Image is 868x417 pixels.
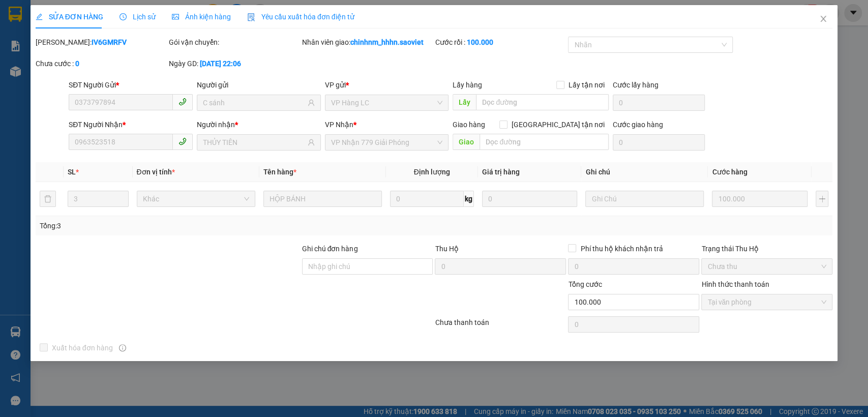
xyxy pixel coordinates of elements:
div: Ngày GD: [169,58,300,69]
div: Cước rồi : [435,37,566,48]
input: Dọc đường [476,94,609,110]
input: Ghi Chú [585,191,704,207]
span: Cước hàng [712,168,747,176]
span: Định lượng [414,168,450,176]
span: close [819,15,827,23]
span: Yêu cầu xuất hóa đơn điện tử [247,13,354,21]
button: delete [40,191,56,207]
span: VP Nhận [325,121,353,129]
div: Gói vận chuyển: [169,37,300,48]
div: Trạng thái Thu Hộ [701,243,832,254]
span: Tổng cước [568,280,602,288]
label: Cước lấy hàng [613,81,659,89]
label: Ghi chú đơn hàng [302,245,358,253]
span: Lịch sử [119,13,156,21]
input: 0 [482,191,578,207]
div: [PERSON_NAME]: [36,37,167,48]
span: clock-circle [119,13,127,20]
span: Chưa thu [707,259,826,274]
div: Tổng: 3 [40,220,336,231]
span: Giao [453,134,480,150]
b: 0 [75,59,79,68]
span: info-circle [119,344,126,351]
div: SĐT Người Gửi [69,79,193,91]
span: Phí thu hộ khách nhận trả [576,243,667,254]
label: Cước giao hàng [613,121,663,129]
input: Tên người gửi [203,97,306,108]
span: Đơn vị tính [137,168,175,176]
input: Ghi chú đơn hàng [302,258,433,275]
span: Tại văn phòng [707,294,826,310]
span: Giao hàng [453,121,485,129]
span: edit [36,13,43,20]
b: IV6GMRFV [92,38,127,46]
span: Xuất hóa đơn hàng [48,342,117,353]
span: SỬA ĐƠN HÀNG [36,13,103,21]
th: Ghi chú [581,162,708,182]
b: chinhnm_hhhn.saoviet [350,38,424,46]
span: phone [178,98,187,106]
span: user [308,99,315,106]
span: Tên hàng [263,168,296,176]
span: [GEOGRAPHIC_DATA] tận nơi [507,119,609,130]
input: Cước lấy hàng [613,95,705,111]
div: SĐT Người Nhận [69,119,193,130]
span: picture [172,13,179,20]
button: Close [809,5,837,34]
span: Lấy tận nơi [564,79,609,91]
div: Chưa cước : [36,58,167,69]
span: Ảnh kiện hàng [172,13,231,21]
span: kg [464,191,474,207]
span: Lấy hàng [453,81,482,89]
div: Người nhận [197,119,321,130]
span: Lấy [453,94,476,110]
span: Khác [143,191,249,206]
button: plus [816,191,828,207]
input: Cước giao hàng [613,134,705,151]
img: icon [247,13,255,21]
input: VD: Bàn, Ghế [263,191,382,207]
span: VP Hàng LC [331,95,443,110]
input: Dọc đường [480,134,609,150]
div: Nhân viên giao: [302,37,433,48]
span: user [308,139,315,146]
div: Người gửi [197,79,321,91]
span: Thu Hộ [435,245,458,253]
input: 0 [712,191,807,207]
b: 100.000 [466,38,493,46]
span: VP Nhận 779 Giải Phóng [331,135,443,150]
b: [DATE] 22:06 [200,59,241,68]
div: VP gửi [325,79,449,91]
span: phone [178,137,187,145]
div: Chưa thanh toán [434,317,567,335]
span: SL [68,168,76,176]
label: Hình thức thanh toán [701,280,769,288]
input: Tên người nhận [203,137,306,148]
span: Giá trị hàng [482,168,520,176]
